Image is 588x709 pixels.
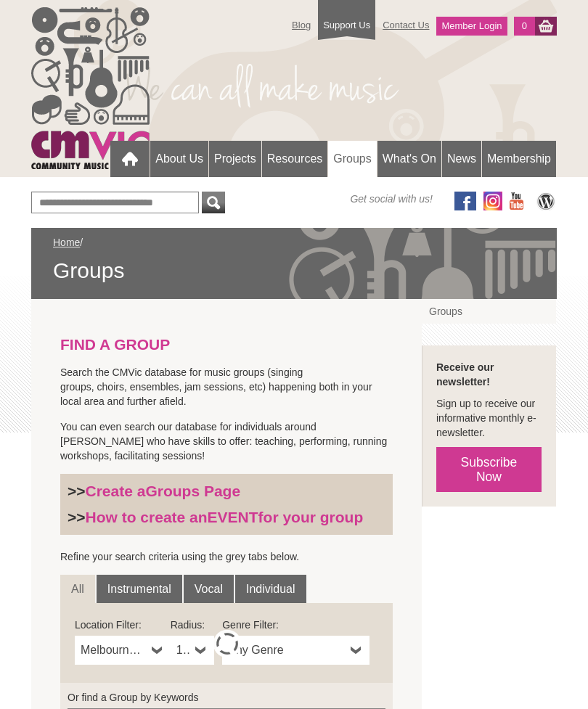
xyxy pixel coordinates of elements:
[171,636,214,665] a: 10km
[442,141,481,177] a: News
[53,257,535,284] span: Groups
[60,336,170,353] strong: FIND A GROUP
[60,575,95,604] a: All
[436,447,542,492] a: Subscribe Now
[60,365,393,409] p: Search the CMVic database for music groups (singing groups, choirs, ensembles, jam sessions, etc)...
[150,141,208,177] a: About Us
[377,141,441,177] a: What's On
[235,575,306,604] a: Individual
[208,509,258,525] strong: EVENT
[328,141,376,178] a: Groups
[436,396,542,440] p: Sign up to receive our informative monthly e-newsletter.
[68,482,385,501] h3: >>
[68,690,385,705] label: Or find a Group by Keywords
[68,508,385,527] h3: >>
[514,17,535,36] a: 0
[145,483,240,499] strong: Groups Page
[53,235,535,284] div: /
[350,192,433,206] span: Get social with us!
[228,642,345,659] span: Any Genre
[184,575,234,604] a: Vocal
[535,192,557,210] img: CMVic Blog
[75,618,171,632] label: Location Filter:
[86,483,241,499] a: Create aGroups Page
[81,642,146,659] span: Melbourne CBD
[482,141,556,177] a: Membership
[436,361,494,388] strong: Receive our newsletter!
[53,237,80,248] a: Home
[176,642,189,659] span: 10km
[436,17,507,36] a: Member Login
[60,549,393,564] p: Refine your search criteria using the grey tabs below.
[483,192,502,210] img: icon-instagram.png
[375,12,436,38] a: Contact Us
[171,618,214,632] label: Radius:
[60,419,393,463] p: You can even search our database for individuals around [PERSON_NAME] who have skills to offer: t...
[86,509,364,525] a: How to create anEVENTfor your group
[75,636,171,665] a: Melbourne CBD
[422,299,556,324] a: Groups
[31,7,150,169] img: cmvic_logo.png
[262,141,327,177] a: Resources
[285,12,318,38] a: Blog
[222,618,369,632] label: Genre Filter:
[209,141,261,177] a: Projects
[222,636,369,665] a: Any Genre
[97,575,182,604] a: Instrumental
